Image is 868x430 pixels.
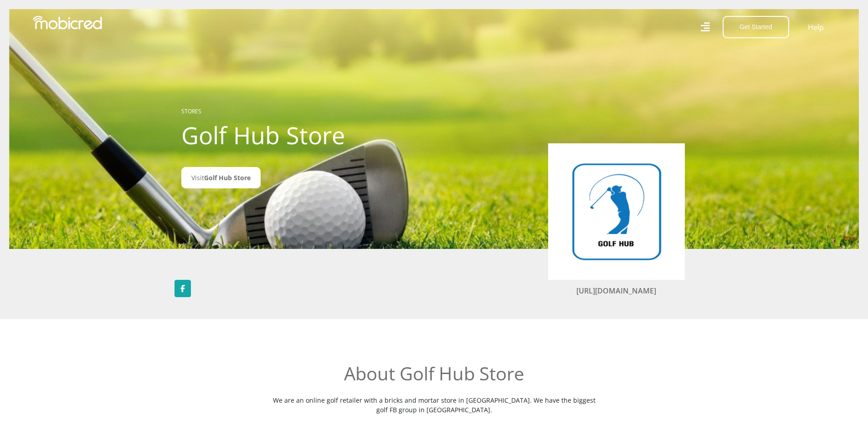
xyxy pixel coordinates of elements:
[807,21,824,33] a: Help
[204,173,251,182] span: Golf Hub Store
[181,107,201,115] a: STORES
[576,286,656,296] a: [URL][DOMAIN_NAME]
[723,16,789,38] button: Get Started
[181,167,261,188] a: VisitGolf Hub Store
[175,280,191,297] a: Follow Golf Hub Store on Facebook
[181,121,384,149] h1: Golf Hub Store
[268,363,601,384] h2: About Golf Hub Store
[562,157,671,266] img: Golf Hub Store
[33,16,102,30] img: Mobicred
[268,395,601,415] p: We are an online golf retailer with a bricks and mortar store in [GEOGRAPHIC_DATA]. We have the b...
